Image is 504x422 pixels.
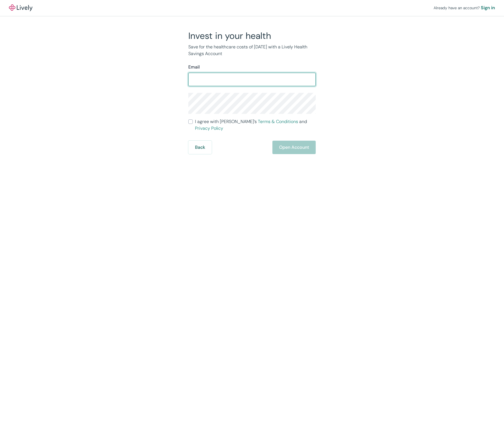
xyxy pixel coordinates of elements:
[9,4,32,11] img: Lively
[188,64,200,70] label: Email
[188,30,316,41] h2: Invest in your health
[188,141,212,154] button: Back
[9,4,32,11] a: LivelyLively
[258,119,298,124] a: Terms & Conditions
[195,118,316,132] span: I agree with [PERSON_NAME]’s and
[481,4,495,11] a: Sign in
[195,125,223,131] a: Privacy Policy
[434,4,495,11] div: Already have an account?
[188,44,316,57] p: Save for the healthcare costs of [DATE] with a Lively Health Savings Account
